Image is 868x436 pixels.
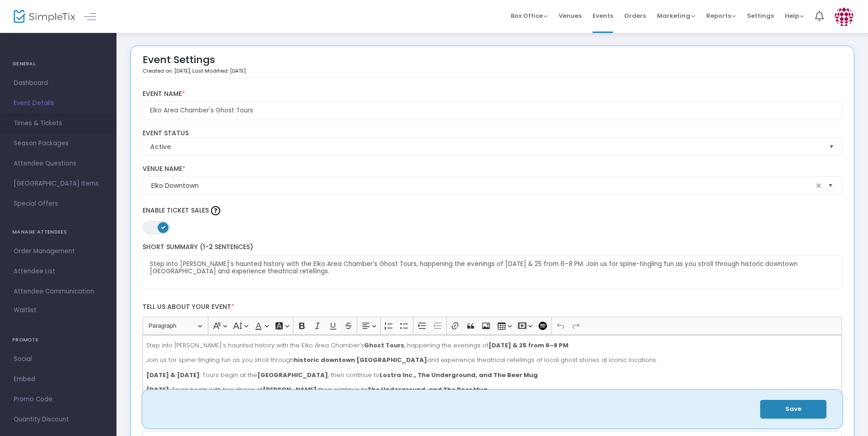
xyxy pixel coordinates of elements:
[138,298,847,317] label: Tell us about your event
[364,341,404,350] strong: Ghost Tours
[161,225,165,229] span: ON
[14,117,103,129] span: Times & Tickets
[12,55,104,73] h4: GENERAL
[14,158,103,170] span: Attendee Questions
[143,129,842,138] label: Event Status
[14,306,37,315] span: Waitlist
[593,4,613,27] span: Events
[143,335,842,426] div: Rich Text Editor, main
[624,4,646,27] span: Orders
[14,266,103,277] span: Attendee List
[14,77,103,89] span: Dashboard
[14,373,103,385] span: Embed
[143,242,253,251] span: Short Summary (1-2 Sentences)
[263,385,318,394] strong: [PERSON_NAME],
[146,385,838,394] p: : Tours begin with two shows at then continue to .
[511,11,548,20] span: Box Office
[14,414,103,425] span: Quantity Discount
[143,165,842,173] label: Venue Name
[14,286,103,298] span: Attendee Communication
[151,181,814,191] input: Select Venue
[146,371,838,380] p: : Tours begin at the , then continue to .
[14,353,103,365] span: Social
[14,138,103,149] span: Season Packages
[257,371,328,379] strong: [GEOGRAPHIC_DATA]
[559,4,582,27] span: Venues
[824,176,837,195] button: Select
[143,67,246,75] p: Created on: [DATE]
[143,51,246,78] div: Event Settings
[488,341,568,350] strong: [DATE] & 25 from 6–8 PM
[190,67,246,74] span: , Last Modified: [DATE]
[380,371,538,379] strong: Lostra Inc., The Underground, and The Beer Mug
[12,331,104,349] h4: PROMOTE
[14,393,103,405] span: Promo Code
[148,320,196,331] span: Paragraph
[825,138,838,155] button: Select
[211,206,220,215] img: question-mark
[144,319,206,333] button: Paragraph
[294,356,427,364] strong: historic downtown [GEOGRAPHIC_DATA]
[146,356,838,365] p: Join us for spine-tingling fun as you stroll through and experience theatrical retellings of loca...
[143,317,842,335] div: Editor toolbar
[747,4,774,27] span: Settings
[813,180,824,191] span: clear
[143,90,842,98] label: Event Name
[146,371,200,379] strong: [DATE] & [DATE]
[14,97,103,109] span: Event Details
[150,142,822,151] span: Active
[706,11,736,20] span: Reports
[367,385,487,394] strong: The Underground, and The Beer Mug
[146,341,838,350] p: Step into [PERSON_NAME]’s haunted history with the Elko Area Chamber’s , happening the evenings of .
[14,198,103,210] span: Special Offers
[14,178,103,190] span: [GEOGRAPHIC_DATA] Items
[143,101,842,120] input: Enter Event Name
[14,245,103,257] span: Order Management
[12,223,104,241] h4: MANAGE ATTENDEES
[760,400,826,419] button: Save
[146,385,169,394] strong: [DATE]
[143,204,842,218] label: Enable Ticket Sales
[657,11,695,20] span: Marketing
[785,11,804,20] span: Help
